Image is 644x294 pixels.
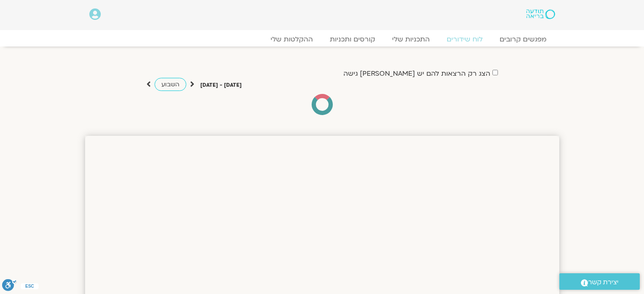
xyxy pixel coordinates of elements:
[161,80,180,88] span: השבוע
[438,35,491,44] a: לוח שידורים
[343,70,490,77] label: הצג רק הרצאות להם יש [PERSON_NAME] גישה
[588,277,619,288] span: יצירת קשר
[89,35,555,44] nav: Menu
[384,35,438,44] a: התכניות שלי
[321,35,384,44] a: קורסים ותכניות
[491,35,555,44] a: מפגשים קרובים
[200,81,242,90] p: [DATE] - [DATE]
[155,78,186,91] a: השבוע
[262,35,321,44] a: ההקלטות שלי
[559,273,640,290] a: יצירת קשר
